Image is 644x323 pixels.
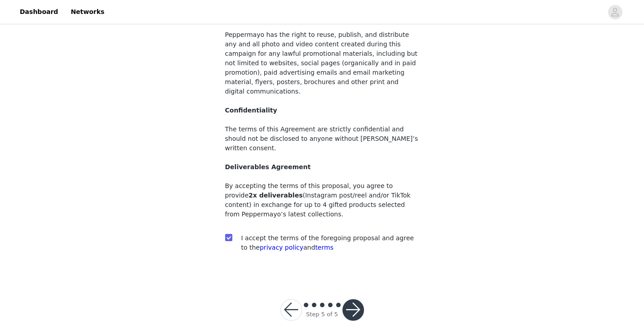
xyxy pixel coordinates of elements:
[225,107,277,114] strong: Confidentiality
[14,2,63,22] a: Dashboard
[611,5,619,19] div: avatar
[225,11,419,153] p: Peppermayo has the right to reuse, publish, and distribute any and all photo and video content cr...
[306,310,338,319] div: Step 5 of 5
[225,163,311,170] strong: Deliverables Agreement
[249,192,302,199] strong: 2x deliverables
[65,2,110,22] a: Networks
[241,234,414,251] span: I accept the terms of the foregoing proposal and agree to the and
[315,244,333,251] a: terms
[260,244,303,251] a: privacy policy
[225,181,419,219] p: By accepting the terms of this proposal, you agree to provide (Instagram post/reel and/or TikTok ...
